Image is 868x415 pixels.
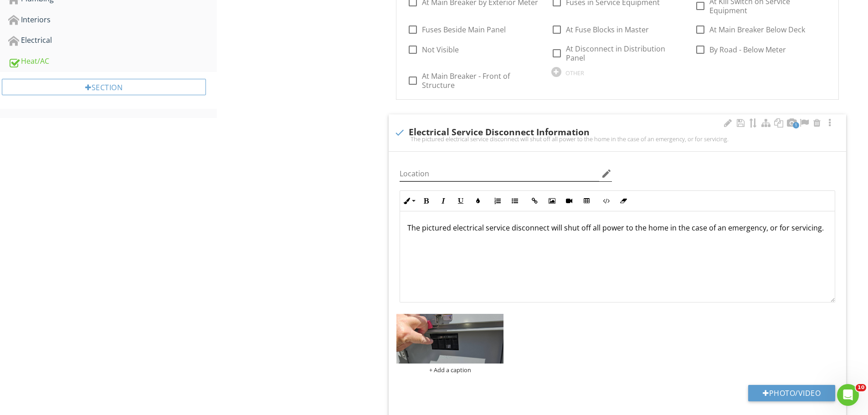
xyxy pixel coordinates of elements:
div: The pictured electrical service disconnect will shut off all power to the home in the case of an ... [394,135,841,143]
iframe: Intercom live chat [837,384,859,406]
div: OTHER [565,69,584,77]
i: edit [601,168,612,179]
button: Underline (Ctrl+U) [452,192,469,210]
label: At Main Breaker Below Deck [709,25,805,34]
div: + Add a caption [396,366,503,374]
label: Fuses Beside Main Panel [422,25,506,34]
label: At Disconnect in Distribution Panel [566,44,684,62]
button: Bold (Ctrl+B) [417,192,435,210]
span: 10 [856,384,866,391]
button: Inline Style [400,192,417,210]
button: Insert Image (Ctrl+P) [543,192,560,210]
div: Section [2,79,206,95]
button: Ordered List [489,192,506,210]
button: Unordered List [506,192,524,210]
label: At Main Breaker - Front of Structure [422,72,540,90]
label: By Road - Below Meter [709,45,786,54]
p: The pictured electrical service disconnect will shut off all power to the home in the case of an ... [407,222,827,233]
button: Clear Formatting [615,192,632,210]
button: Photo/Video [748,385,835,401]
div: Electrical [8,35,217,46]
button: Code View [597,192,615,210]
label: Not Visible [422,45,459,54]
span: 1 [793,122,799,128]
img: data [396,314,503,364]
label: At Fuse Blocks in Master [566,25,649,34]
input: Location [400,166,599,181]
button: Insert Video [560,192,578,210]
div: Heat/AC [8,56,217,67]
button: Italic (Ctrl+I) [435,192,452,210]
button: Insert Link (Ctrl+K) [526,192,543,210]
div: Interiors [8,14,217,26]
button: Colors [469,192,487,210]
